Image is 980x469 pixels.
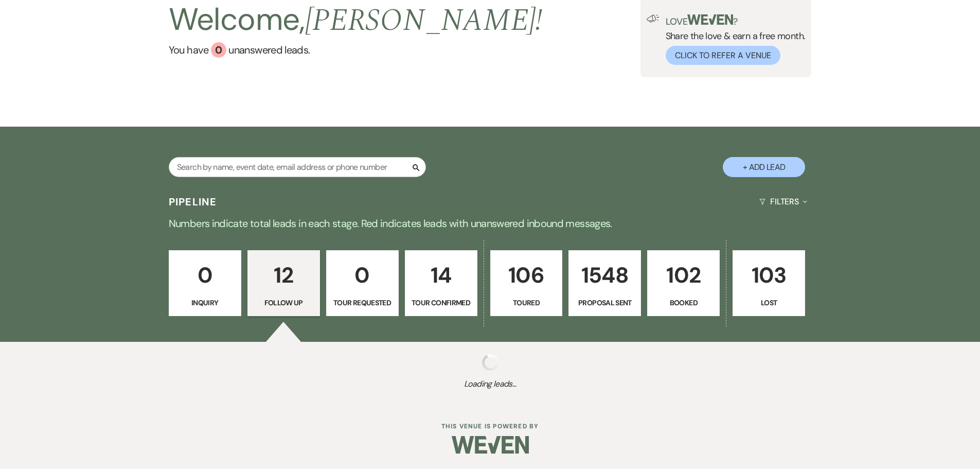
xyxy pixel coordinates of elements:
p: Lost [739,297,798,308]
span: Loading leads... [49,378,931,390]
a: 14Tour Confirmed [405,250,477,316]
p: Numbers indicate total leads in each stage. Red indicates leads with unanswered inbound messages. [120,215,861,232]
div: 0 [211,42,226,58]
img: Weven Logo [452,427,529,463]
p: Follow Up [254,297,313,308]
p: Tour Requested [333,297,392,308]
img: loud-speaker-illustration.svg [647,14,660,23]
p: 102 [654,258,713,292]
p: 14 [412,258,471,292]
a: 102Booked [647,250,720,316]
a: 0Tour Requested [326,250,399,316]
p: 103 [739,258,798,292]
p: Proposal Sent [575,297,634,308]
a: 106Toured [490,250,563,316]
p: 0 [333,258,392,292]
div: Share the love & earn a free month. [660,14,806,65]
p: Tour Confirmed [412,297,471,308]
p: 12 [254,258,313,292]
p: Love ? [666,14,806,26]
a: 12Follow Up [247,250,320,316]
a: 0Inquiry [169,250,241,316]
p: Inquiry [175,297,235,308]
p: 1548 [575,258,634,292]
a: 103Lost [733,250,805,316]
h3: Pipeline [169,195,217,209]
a: You have 0 unanswered leads. [169,42,543,58]
p: Booked [654,297,713,308]
button: Filters [755,188,811,215]
a: 1548Proposal Sent [568,250,641,316]
img: weven-logo-green.svg [687,14,733,25]
p: Toured [497,297,556,308]
img: loading spinner [482,354,498,371]
p: 106 [497,258,556,292]
input: Search by name, event date, email address or phone number [169,157,426,177]
p: 0 [175,258,235,292]
button: Click to Refer a Venue [666,46,780,65]
button: + Add Lead [723,157,805,177]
